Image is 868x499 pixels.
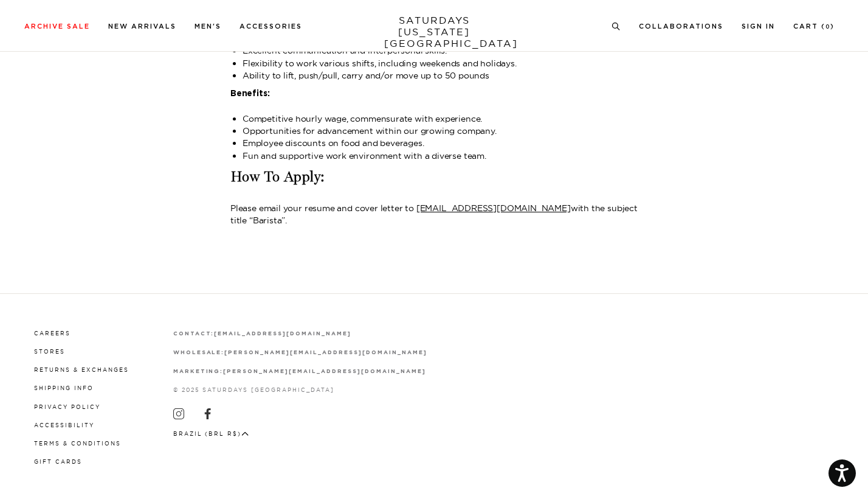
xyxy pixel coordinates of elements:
strong: contact: [173,331,215,337]
a: New Arrivals [108,23,176,30]
a: Shipping Info [34,385,94,391]
a: [EMAIL_ADDRESS][DOMAIN_NAME] [214,330,351,337]
strong: wholesale: [173,350,225,355]
a: Returns & Exchanges [34,366,129,373]
span: Employee discounts on food and beverages. [243,138,424,148]
p: © 2025 Saturdays [GEOGRAPHIC_DATA] [173,385,427,394]
a: Cart (0) [793,23,835,30]
a: Collaborations [639,23,723,30]
span: Flexibility to work various shifts, including weekends and holidays. [243,58,517,69]
small: 0 [825,24,830,30]
a: Archive Sale [24,23,90,30]
b: How To Apply: [230,169,325,186]
a: [PERSON_NAME][EMAIL_ADDRESS][DOMAIN_NAME] [223,368,425,374]
a: Stores [34,348,65,355]
a: Gift Cards [34,458,82,465]
a: Accessories [239,23,302,30]
a: Sign In [742,23,775,30]
span: Fun and supportive work environment with a diverse team. [243,150,486,161]
a: Privacy Policy [34,403,100,410]
strong: [PERSON_NAME][EMAIL_ADDRESS][DOMAIN_NAME] [224,350,427,355]
a: Careers [34,330,71,337]
a: SATURDAYS[US_STATE][GEOGRAPHIC_DATA] [384,15,484,49]
a: [EMAIL_ADDRESS][DOMAIN_NAME] [416,203,571,214]
strong: [PERSON_NAME][EMAIL_ADDRESS][DOMAIN_NAME] [223,369,425,374]
span: Competitive hourly wage, commensurate with experience. [243,113,482,124]
span: Ability to lift, push/pull, carry and/or move up to 50 pounds [243,70,489,81]
a: Accessibility [34,422,94,428]
strong: [EMAIL_ADDRESS][DOMAIN_NAME] [214,331,351,337]
span: Please email your resume and cover letter to with the subject title “Barista”. [230,203,638,226]
button: Brazil (BRL R$) [173,429,249,438]
b: Benefits: [230,89,269,98]
a: Men's [195,23,221,30]
a: [PERSON_NAME][EMAIL_ADDRESS][DOMAIN_NAME] [224,349,427,355]
a: Terms & Conditions [34,440,121,447]
span: Opportunities for advancement within our growing company. [243,125,497,136]
strong: marketing: [173,369,224,374]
